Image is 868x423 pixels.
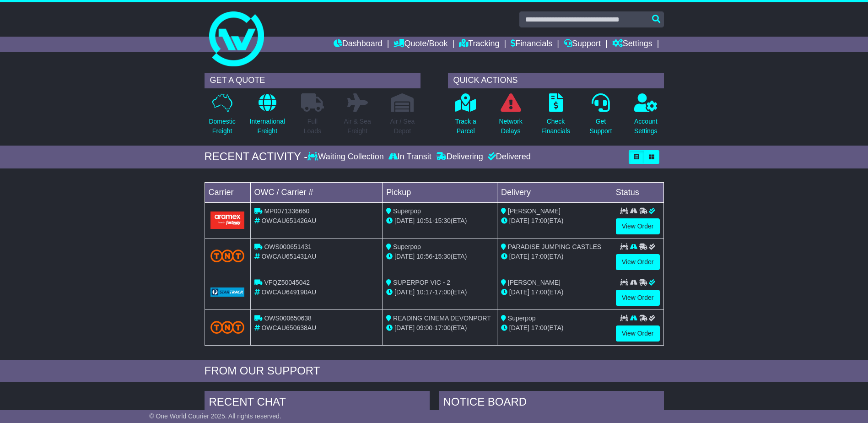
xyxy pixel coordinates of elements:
[205,150,308,163] div: RECENT ACTIVITY -
[634,117,658,136] p: Account Settings
[264,207,309,215] span: MP0071336660
[210,249,245,262] img: TNT_Domestic.png
[508,279,561,286] span: [PERSON_NAME]
[501,252,608,261] div: (ETA)
[394,217,415,224] span: [DATE]
[386,287,493,297] div: - (ETA)
[390,117,415,136] p: Air / Sea Depot
[435,288,451,296] span: 17:00
[499,117,522,136] p: Network Delays
[209,117,235,136] p: Domestic Freight
[616,290,660,306] a: View Order
[564,37,601,52] a: Support
[334,37,383,52] a: Dashboard
[511,37,552,52] a: Financials
[589,93,612,141] a: GetSupport
[205,73,421,88] div: GET A QUOTE
[386,216,493,226] div: - (ETA)
[393,279,450,286] span: SUPERPOP VIC - 2
[261,253,316,260] span: OWCAU651431AU
[416,288,432,296] span: 10:17
[205,364,664,378] div: FROM OUR SUPPORT
[508,315,536,322] span: Superpop
[383,182,497,202] td: Pickup
[509,324,529,331] span: [DATE]
[394,37,447,52] a: Quote/Book
[394,288,415,296] span: [DATE]
[210,321,245,333] img: TNT_Domestic.png
[416,253,432,260] span: 10:56
[541,117,570,136] p: Check Financials
[261,324,316,331] span: OWCAU650638AU
[509,253,529,260] span: [DATE]
[393,315,491,322] span: READING CINEMA DEVONPORT
[307,152,386,162] div: Waiting Collection
[634,93,658,141] a: AccountSettings
[531,324,547,331] span: 17:00
[509,288,529,296] span: [DATE]
[498,93,523,141] a: NetworkDelays
[386,152,434,162] div: In Transit
[261,288,316,296] span: OWCAU649190AU
[249,93,286,141] a: InternationalFreight
[501,287,608,297] div: (ETA)
[616,254,660,270] a: View Order
[264,315,312,322] span: OWS000650638
[205,391,430,416] div: RECENT CHAT
[261,217,316,224] span: OWCAU651426AU
[448,73,664,88] div: QUICK ACTIONS
[531,288,547,296] span: 17:00
[509,217,529,224] span: [DATE]
[541,93,571,141] a: CheckFinancials
[439,391,664,416] div: NOTICE BOARD
[501,216,608,226] div: (ETA)
[497,182,612,202] td: Delivery
[612,37,652,52] a: Settings
[250,182,383,202] td: OWC / Carrier #
[250,117,285,136] p: International Freight
[612,182,663,202] td: Status
[394,324,415,331] span: [DATE]
[531,217,547,224] span: 17:00
[386,252,493,261] div: - (ETA)
[210,211,245,228] img: Aramex.png
[508,207,561,215] span: [PERSON_NAME]
[386,323,493,333] div: - (ETA)
[459,37,499,52] a: Tracking
[435,253,451,260] span: 15:30
[616,325,660,342] a: View Order
[589,117,612,136] p: Get Support
[508,243,601,250] span: PARADISE JUMPING CASTLES
[301,117,324,136] p: Full Loads
[501,323,608,333] div: (ETA)
[416,324,432,331] span: 09:00
[616,218,660,234] a: View Order
[531,253,547,260] span: 17:00
[455,93,477,141] a: Track aParcel
[264,243,312,250] span: OWS000651431
[455,117,476,136] p: Track a Parcel
[149,412,281,420] span: © One World Courier 2025. All rights reserved.
[394,253,415,260] span: [DATE]
[393,243,421,250] span: Superpop
[344,117,371,136] p: Air & Sea Freight
[435,324,451,331] span: 17:00
[435,217,451,224] span: 15:30
[393,207,421,215] span: Superpop
[264,279,310,286] span: VFQZ50045042
[434,152,485,162] div: Delivering
[485,152,531,162] div: Delivered
[210,287,245,297] img: GetCarrierServiceLogo
[205,182,250,202] td: Carrier
[416,217,432,224] span: 10:51
[208,93,236,141] a: DomesticFreight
